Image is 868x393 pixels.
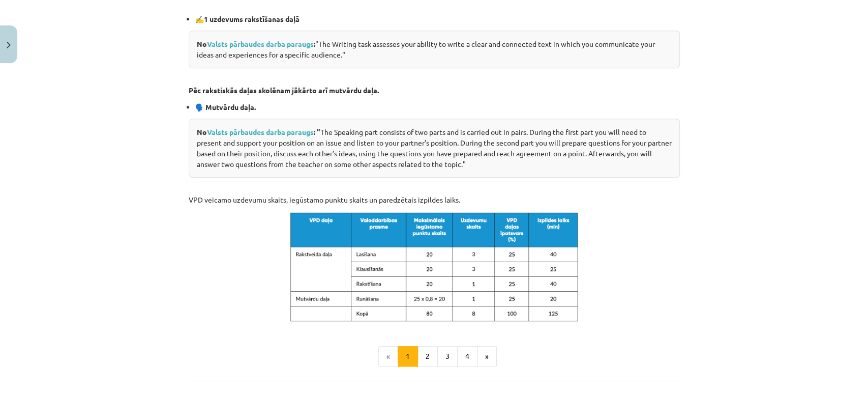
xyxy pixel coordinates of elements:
[189,194,680,205] p: VPD veicamo uzdevumu skaits, iegūstamo punktu skaits un paredzētais izpildes laiks.
[195,14,204,23] strong: ✍️
[437,346,458,367] button: 3
[7,42,11,48] img: icon-close-lesson-0947bae3869378f0d4975bcd49f059093ad1ed9edebbc8119c70593378902aed.svg
[189,86,379,95] strong: Pēc rakstiskās daļas skolēnam jākārto arī mutvārdu daļa.
[197,39,315,48] strong: No :
[197,127,320,136] strong: No : "
[398,346,418,367] button: 1
[477,346,497,367] button: »
[417,346,438,367] button: 2
[204,14,300,23] strong: 1 uzdevums rakstīšanas daļā
[207,39,314,48] a: Valsts pārbaudes darba paraugs
[457,346,477,367] button: 4
[195,102,256,111] strong: 🗣️ Mutvārdu daļa.
[189,346,680,367] nav: Page navigation example
[207,127,314,136] a: Valsts pārbaudes darba paraugs
[189,119,680,178] div: The Speaking part consists of two parts and is carried out in pairs. During the first part you wi...
[189,31,680,68] div: "The Writing task assesses your ability to write a clear and connected text in which you communic...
